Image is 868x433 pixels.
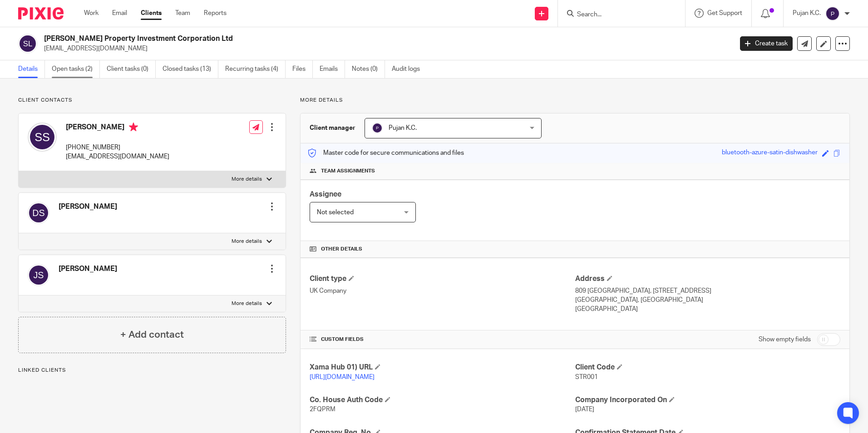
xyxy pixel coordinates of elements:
h4: CUSTOM FIELDS [310,336,575,343]
h4: [PERSON_NAME] [59,202,117,212]
img: Pixie [18,7,64,20]
p: Master code for secure communications and files [307,148,464,157]
a: Team [175,9,190,18]
h3: Client manager [310,123,355,133]
p: Linked clients [18,367,286,374]
p: [GEOGRAPHIC_DATA], [GEOGRAPHIC_DATA] [575,295,840,305]
a: Closed tasks (13) [163,60,218,78]
p: UK Company [310,286,575,295]
a: Reports [204,9,227,18]
a: Notes (0) [352,60,385,78]
p: More details [232,238,262,245]
p: Pujan K.C. [793,9,821,18]
span: STR001 [575,374,598,380]
h4: + Add contact [120,328,184,342]
p: More details [300,97,850,104]
h4: [PERSON_NAME] [66,123,169,134]
h4: Co. House Auth Code [310,395,575,405]
h4: [PERSON_NAME] [59,264,117,274]
div: bluetooth-azure-satin-dishwasher [722,148,818,158]
p: 809 [GEOGRAPHIC_DATA], [STREET_ADDRESS] [575,286,840,295]
span: Team assignments [321,167,375,175]
img: svg%3E [28,202,49,224]
span: Pujan K.C. [389,125,417,131]
img: svg%3E [28,264,49,286]
span: Get Support [707,10,742,16]
a: Client tasks (0) [107,60,156,78]
p: [EMAIL_ADDRESS][DOMAIN_NAME] [44,44,726,53]
a: [URL][DOMAIN_NAME] [310,374,375,380]
p: More details [232,300,262,307]
a: Details [18,60,45,78]
img: svg%3E [28,123,57,152]
input: Search [576,11,658,19]
span: 2FQPRM [310,406,335,413]
img: svg%3E [18,34,37,53]
a: Clients [141,9,162,18]
h4: Address [575,274,840,284]
a: Files [292,60,313,78]
p: [EMAIL_ADDRESS][DOMAIN_NAME] [66,152,169,161]
img: svg%3E [372,123,383,133]
i: Primary [129,123,138,132]
a: Email [112,9,127,18]
a: Work [84,9,99,18]
img: svg%3E [825,6,840,21]
a: Audit logs [392,60,427,78]
span: [DATE] [575,406,594,413]
h2: [PERSON_NAME] Property Investment Corporation Ltd [44,34,590,44]
p: Client contacts [18,97,286,104]
p: [PHONE_NUMBER] [66,143,169,152]
h4: Client type [310,274,575,284]
span: Not selected [317,209,354,216]
span: Other details [321,246,362,253]
p: [GEOGRAPHIC_DATA] [575,305,840,314]
a: Emails [320,60,345,78]
h4: Client Code [575,363,840,372]
label: Show empty fields [759,335,811,344]
h4: Company Incorporated On [575,395,840,405]
h4: Xama Hub 01) URL [310,363,575,372]
span: Assignee [310,191,341,198]
p: More details [232,176,262,183]
a: Open tasks (2) [52,60,100,78]
a: Recurring tasks (4) [225,60,286,78]
a: Create task [740,36,793,51]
